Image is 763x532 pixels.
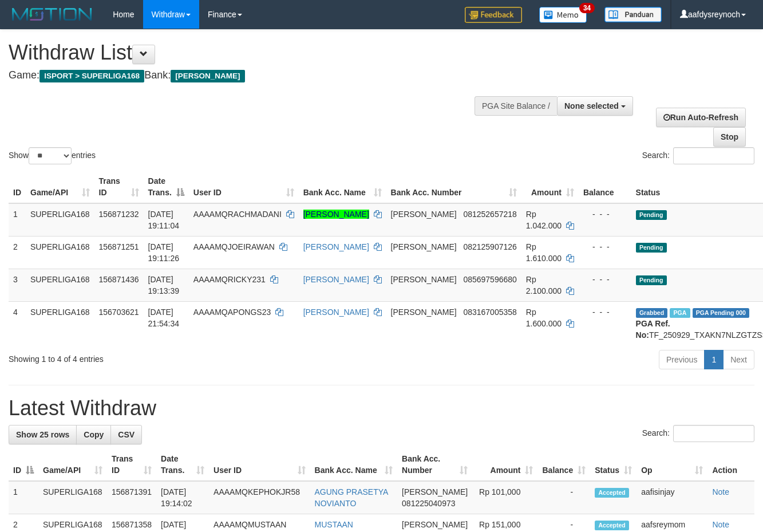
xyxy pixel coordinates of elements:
a: Previous [659,350,705,369]
div: PGA Site Balance / [475,96,557,116]
th: Trans ID: activate to sort column ascending [94,171,144,203]
td: SUPERLIGA168 [26,236,94,269]
span: [PERSON_NAME] [391,275,457,284]
span: 156871251 [99,242,139,251]
td: 1 [9,481,38,514]
span: Accepted [595,488,629,498]
span: Rp 1.610.000 [526,242,562,263]
th: Balance: activate to sort column ascending [537,448,590,481]
label: Search: [642,425,754,442]
span: [DATE] 19:11:04 [148,210,180,230]
span: CSV [118,430,135,439]
label: Search: [642,147,754,164]
a: [PERSON_NAME] [303,242,369,251]
div: - - - [583,241,627,253]
a: [PERSON_NAME] [303,210,369,219]
a: Run Auto-Refresh [656,108,746,127]
img: panduan.png [604,7,662,22]
select: Showentries [29,147,72,164]
th: Trans ID: activate to sort column ascending [107,448,156,481]
a: Note [712,487,729,496]
th: Status: activate to sort column ascending [590,448,637,481]
span: [PERSON_NAME] [391,242,457,251]
span: [PERSON_NAME] [402,487,468,496]
span: AAAAMQAPONGS23 [193,308,271,317]
th: ID: activate to sort column descending [9,448,38,481]
td: 1 [9,203,26,237]
span: Marked by aafchhiseyha [670,308,690,318]
td: 3 [9,269,26,301]
b: PGA Ref. No: [636,319,670,340]
span: [PERSON_NAME] [391,210,457,219]
span: PGA Pending [693,308,750,318]
span: Copy 082125907126 to clipboard [463,242,516,251]
th: User ID: activate to sort column ascending [189,171,299,203]
th: ID [9,171,26,203]
div: - - - [583,208,627,220]
td: SUPERLIGA168 [26,301,94,345]
span: 156871232 [99,210,139,219]
span: None selected [564,101,619,111]
span: Rp 1.042.000 [526,210,562,230]
a: AGUNG PRASETYA NOVIANTO [315,487,388,508]
div: - - - [583,274,627,285]
span: Copy 083167005358 to clipboard [463,308,516,317]
span: AAAAMQRACHMADANI [193,210,282,219]
span: Grabbed [636,308,668,318]
th: Amount: activate to sort column ascending [472,448,537,481]
th: Game/API: activate to sort column ascending [26,171,94,203]
td: 2 [9,236,26,269]
th: Date Trans.: activate to sort column descending [144,171,189,203]
span: Accepted [595,521,629,530]
th: Amount: activate to sort column ascending [521,171,579,203]
input: Search: [673,425,754,442]
td: SUPERLIGA168 [26,269,94,301]
span: Copy 085697596680 to clipboard [463,275,516,284]
h1: Withdraw List [9,41,497,64]
a: MUSTAAN [315,520,353,529]
label: Show entries [9,147,96,164]
a: 1 [704,350,724,369]
span: Pending [636,210,667,220]
span: 156703621 [99,308,139,317]
td: 4 [9,301,26,345]
h4: Game: Bank: [9,70,497,81]
img: Button%20Memo.svg [539,7,587,23]
span: Show 25 rows [16,430,69,439]
span: [DATE] 19:11:26 [148,242,180,263]
a: [PERSON_NAME] [303,275,369,284]
span: Copy [84,430,104,439]
img: Feedback.jpg [465,7,522,23]
td: SUPERLIGA168 [38,481,107,514]
th: User ID: activate to sort column ascending [209,448,310,481]
th: Game/API: activate to sort column ascending [38,448,107,481]
a: [PERSON_NAME] [303,308,369,317]
td: SUPERLIGA168 [26,203,94,237]
span: 34 [579,3,595,13]
td: Rp 101,000 [472,481,537,514]
a: Note [712,520,729,529]
td: - [537,481,590,514]
th: Bank Acc. Name: activate to sort column ascending [310,448,398,481]
span: AAAAMQJOEIRAWAN [193,242,275,251]
span: Pending [636,243,667,253]
button: None selected [557,96,633,116]
a: Copy [76,425,111,444]
th: Op: activate to sort column ascending [637,448,707,481]
span: [PERSON_NAME] [171,70,244,82]
span: [DATE] 21:54:34 [148,308,180,328]
span: Rp 2.100.000 [526,275,562,295]
th: Balance [579,171,631,203]
a: CSV [110,425,142,444]
span: [DATE] 19:13:39 [148,275,180,295]
td: [DATE] 19:14:02 [156,481,209,514]
th: Bank Acc. Number: activate to sort column ascending [386,171,521,203]
span: Copy 081252657218 to clipboard [463,210,516,219]
th: Bank Acc. Number: activate to sort column ascending [397,448,472,481]
td: aafisinjay [637,481,707,514]
input: Search: [673,147,754,164]
span: [PERSON_NAME] [402,520,468,529]
th: Action [707,448,754,481]
span: Copy 081225040973 to clipboard [402,499,455,508]
span: 156871436 [99,275,139,284]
